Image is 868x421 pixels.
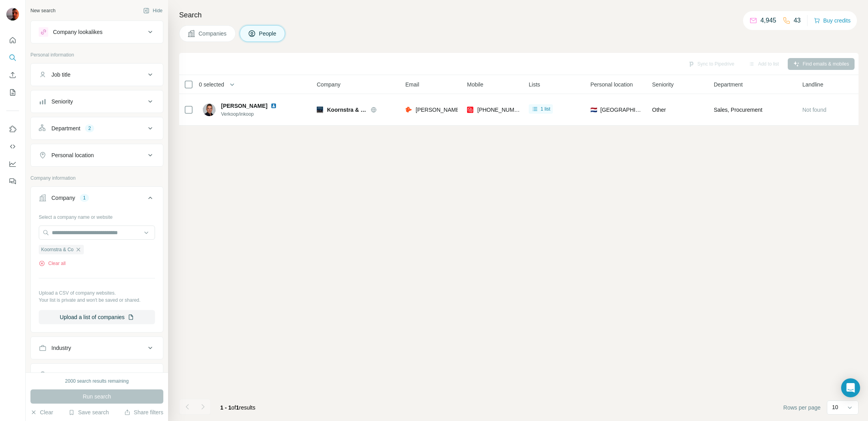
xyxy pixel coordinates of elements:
p: Upload a CSV of company websites. [39,289,155,297]
img: Avatar [203,103,216,116]
button: Buy credits [814,15,851,26]
button: Department2 [31,119,163,138]
span: [PHONE_NUMBER] [477,107,527,113]
button: Enrich CSV [6,68,19,82]
button: Upload a list of companies [39,310,155,324]
span: 1 [236,404,239,411]
div: Open Intercom Messenger [841,378,860,397]
p: Company information [30,175,163,182]
button: Clear all [39,260,66,267]
p: Personal information [30,51,163,58]
div: New search [30,7,55,14]
span: 🇳🇱 [590,106,597,114]
h4: Search [179,9,859,21]
button: HQ location [31,365,163,384]
img: Logo of Koornstra & Co [317,107,323,113]
span: of [231,404,236,411]
button: Industry [31,338,163,357]
img: provider prospeo logo [467,106,473,114]
button: Clear [30,408,53,416]
span: Lists [529,81,540,88]
span: [PERSON_NAME] [221,102,267,110]
img: provider hunter logo [405,106,412,114]
div: 2 [85,125,94,132]
button: Personal location [31,146,163,165]
span: Seniority [652,81,673,88]
span: Mobile [467,81,483,88]
button: Save search [68,408,109,416]
span: Department [714,81,743,88]
span: Personal location [590,81,633,88]
div: 1 [80,194,89,201]
button: Hide [138,5,168,17]
div: Company [51,194,75,202]
span: Koornstra & Co [327,106,367,114]
div: 2000 search results remaining [65,378,129,385]
button: Quick start [6,33,19,47]
p: 43 [794,16,801,25]
span: [PERSON_NAME][EMAIL_ADDRESS][DOMAIN_NAME] [416,107,555,113]
span: Koornstra & Co [41,246,74,253]
span: Sales, Procurement [714,106,762,114]
button: Feedback [6,174,19,188]
img: LinkedIn logo [270,103,277,109]
div: Department [51,124,80,132]
span: Email [405,81,419,88]
div: Company lookalikes [53,28,102,36]
span: Other [652,107,666,113]
span: results [220,404,255,411]
div: Select a company name or website [39,210,155,221]
span: 1 - 1 [220,404,231,411]
p: 10 [832,403,838,411]
button: My lists [6,85,19,100]
div: Seniority [51,98,73,105]
span: 1 list [541,105,550,113]
div: Job title [51,71,70,79]
div: Personal location [51,151,94,159]
button: Use Surfe on LinkedIn [6,122,19,136]
span: Companies [199,30,227,38]
span: Not found [802,107,826,113]
img: Avatar [6,8,19,21]
button: Company1 [31,188,163,210]
p: Your list is private and won't be saved or shared. [39,297,155,304]
button: Share filters [124,408,163,416]
span: Landline [802,81,823,88]
button: Job title [31,65,163,84]
span: 0 selected [199,81,224,88]
button: Dashboard [6,157,19,171]
button: Search [6,51,19,65]
button: Use Surfe API [6,139,19,154]
button: Company lookalikes [31,23,163,41]
div: Industry [51,344,71,352]
span: People [259,30,277,38]
span: Rows per page [783,404,821,412]
button: Seniority [31,92,163,111]
span: [GEOGRAPHIC_DATA] [600,106,643,114]
p: 4,945 [760,16,776,25]
div: HQ location [51,371,80,379]
span: Verkoop/inkoop [221,111,286,118]
span: Company [317,81,340,88]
